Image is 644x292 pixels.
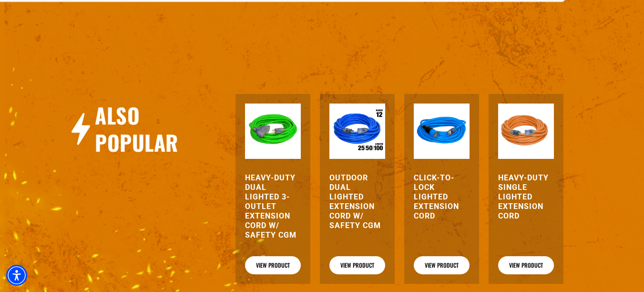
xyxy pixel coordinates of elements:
a: View Product [414,256,470,274]
a: Outdoor Dual Lighted Extension Cord w/ Safety CGM [329,173,385,230]
div: Accessibility Menu [6,265,27,286]
a: Heavy-Duty Dual Lighted 3-Outlet Extension Cord w/ Safety CGM [245,173,301,240]
h2: Also Popular [95,102,202,156]
a: View Product [498,256,554,274]
a: View Product [329,256,385,274]
a: View Product [245,256,301,274]
a: Heavy-Duty Single Lighted Extension Cord [498,173,554,221]
img: blue [414,104,470,159]
img: neon green [245,104,301,159]
a: Click-to-Lock Lighted Extension Cord [414,173,470,221]
img: orange [498,104,554,159]
img: Outdoor Dual Lighted Extension Cord w/ Safety CGM [329,104,385,159]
